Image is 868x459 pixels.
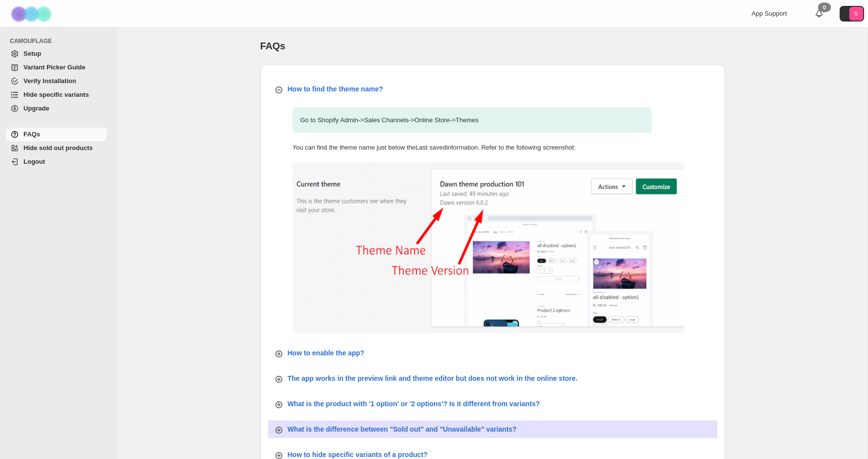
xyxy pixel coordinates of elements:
[23,64,85,71] span: Variant Picker Guide
[23,131,40,138] span: FAQs
[23,50,41,57] span: Setup
[752,10,787,17] span: App Support
[23,144,93,152] span: Hide sold out products
[288,84,383,94] p: How to find the theme name?
[6,155,107,169] a: Logout
[288,399,540,409] p: What is the product with '1 option' or '2 options'? Is it different from variants?
[8,0,57,27] img: Camouflage
[268,80,717,98] button: How to find the theme name?
[814,9,824,19] a: 0
[268,395,717,413] button: What is the product with '1 option' or '2 options'? Is it different from variants?
[268,370,717,387] button: The app works in the preview link and theme editor but does not work in the online store.
[10,37,111,45] span: CAMOUFLAGE
[6,61,107,74] a: Variant Picker Guide
[293,143,652,153] p: You can find the theme name just below the Last saved information. Refer to the following screens...
[855,11,858,17] text: 5
[288,424,517,434] p: What is the difference between "Sold out" and "Unavailable" variants?
[288,348,365,358] p: How to enable the app?
[268,420,717,438] button: What is the difference between "Sold out" and "Unavailable" variants?
[6,141,107,155] a: Hide sold out products
[23,158,45,165] span: Logout
[260,41,285,51] span: FAQs
[293,108,652,133] p: Go to Shopify Admin -> Sales Channels -> Online Store -> Themes
[818,2,831,12] div: 0
[6,74,107,88] a: Verify Installation
[23,91,89,98] span: Hide specific variants
[23,105,49,112] span: Upgrade
[288,373,578,383] p: The app works in the preview link and theme editor but does not work in the online store.
[6,128,107,141] a: FAQs
[6,47,107,61] a: Setup
[6,102,107,115] a: Upgrade
[849,7,863,21] span: Avatar with initials 5
[6,88,107,102] a: Hide specific variants
[268,344,717,362] button: How to enable the app?
[840,6,864,22] button: Avatar with initials 5
[23,77,76,85] span: Verify Installation
[293,162,684,333] img: find-theme-name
